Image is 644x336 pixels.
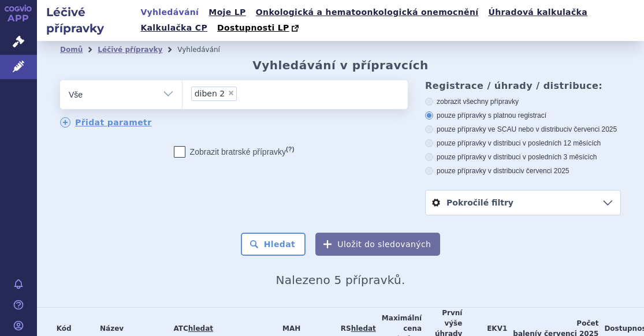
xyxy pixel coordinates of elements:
a: Pokročilé filtry [426,191,620,215]
label: Zobrazit bratrské přípravky [174,146,295,158]
button: Uložit do sledovaných [315,233,440,256]
a: Úhradová kalkulačka [485,5,591,20]
a: hledat [351,324,376,333]
a: Kalkulačka CP [137,20,211,36]
a: hledat [188,324,213,333]
input: diben 2 [240,86,247,100]
label: pouze přípravky s platnou registrací [425,111,621,120]
span: Nalezeno 5 přípravků. [276,273,405,287]
a: Léčivé přípravky [98,46,162,54]
a: Vyhledávání [137,5,202,20]
span: v červenci 2025 [568,125,617,133]
label: pouze přípravky v distribuci v posledních 3 měsících [425,152,621,162]
li: Vyhledávání [177,41,235,58]
span: × [228,89,234,96]
label: zobrazit všechny přípravky [425,97,621,106]
abbr: (?) [286,145,294,153]
a: Moje LP [205,5,249,20]
button: Hledat [241,233,306,256]
span: diben 2 [195,89,225,98]
span: Dostupnosti LP [217,23,289,32]
label: pouze přípravky v distribuci [425,166,621,176]
label: pouze přípravky v distribuci v posledních 12 měsících [425,139,621,148]
label: pouze přípravky ve SCAU nebo v distribuci [425,125,621,134]
a: Přidat parametr [60,117,152,128]
a: Onkologická a hematoonkologická onemocnění [252,5,482,20]
a: Domů [60,46,83,54]
h2: Vyhledávání v přípravcích [252,58,429,72]
h3: Registrace / úhrady / distribuce: [425,80,621,91]
a: Dostupnosti LP [214,20,304,36]
span: v červenci 2025 [520,167,569,175]
h2: Léčivé přípravky [37,4,137,36]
